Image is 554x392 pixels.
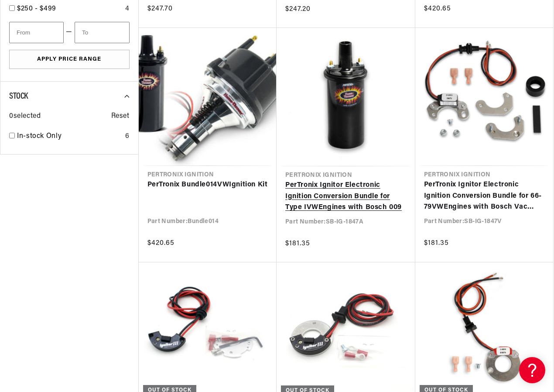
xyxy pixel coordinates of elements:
[17,5,56,12] span: $250 - $499
[111,111,130,122] span: Reset
[66,27,72,38] span: —
[17,131,122,142] a: In-stock Only
[9,111,41,122] span: 0 selected
[424,179,545,213] a: PerTronix Ignitor Electronic Ignition Conversion Bundle for 66-79VWEngines with Bosch Vac Distrib...
[147,179,268,191] a: PerTronix Bundle014VWIgnition Kit
[75,22,129,43] input: To
[9,92,28,101] span: Stock
[125,3,130,15] div: 4
[285,180,407,213] a: PerTronix Ignitor Electronic Ignition Conversion Bundle for Type IVWEngines with Bosch 009
[125,131,130,142] div: 6
[9,50,130,69] button: Apply Price Range
[9,22,64,43] input: From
